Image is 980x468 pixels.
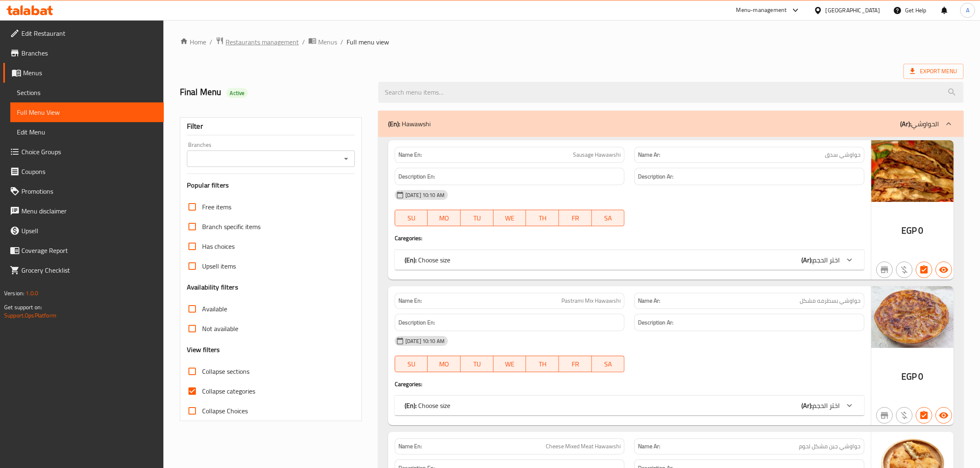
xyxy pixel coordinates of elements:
button: WE [493,356,526,372]
a: Choice Groups [3,142,164,162]
span: Restaurants management [226,37,299,47]
span: TU [464,212,490,224]
div: Menu-management [736,5,787,15]
a: Restaurants management [216,37,299,47]
span: Sections [17,88,157,97]
span: Promotions [21,186,157,196]
button: TU [461,210,493,226]
button: Has choices [916,262,932,278]
b: (En): [405,254,417,266]
span: Branches [21,48,157,58]
button: Purchased item [896,407,912,424]
button: MO [428,356,461,372]
input: search [378,82,964,103]
b: (En): [388,118,400,130]
div: Active [226,88,248,98]
span: MO [431,358,457,370]
span: Has choices [202,241,235,251]
span: SU [398,212,425,224]
button: Open [340,153,352,164]
button: SU [395,210,428,226]
strong: Description En: [398,171,435,182]
span: اختر الحجم [812,254,840,266]
button: MO [428,210,461,226]
span: Choice Groups [21,147,157,157]
div: Filter [187,118,355,135]
button: FR [559,356,592,372]
h4: Caregories: [395,380,864,388]
span: Grocery Checklist [21,265,157,275]
b: (Ar): [801,254,812,266]
span: Collapse sections [202,366,249,376]
a: Menus [3,63,164,83]
span: Coupons [21,167,157,176]
span: EGP [901,222,917,239]
div: (En): Choose size(Ar):اختر الحجم [395,396,864,415]
strong: Name Ar: [638,442,660,451]
span: Coverage Report [21,246,157,255]
span: Branch specific items [202,222,261,232]
a: Sections [10,83,164,102]
a: Coverage Report [3,241,164,260]
a: Upsell [3,221,164,241]
a: Menu disclaimer [3,201,164,221]
span: Not available [202,324,238,334]
button: TH [526,356,559,372]
button: TH [526,210,559,226]
button: WE [493,210,526,226]
span: Free items [202,202,231,212]
strong: Description Ar: [638,317,673,328]
h2: Final Menu [180,86,368,98]
span: Export Menu [910,66,957,76]
span: Available [202,304,227,314]
strong: Name En: [398,151,422,159]
span: FR [562,358,589,370]
button: FR [559,210,592,226]
span: TH [529,358,556,370]
strong: Name En: [398,297,422,305]
b: (Ar): [801,399,812,412]
a: Edit Restaurant [3,23,164,43]
span: اختر الحجم [812,399,840,412]
span: Upsell items [202,261,236,271]
a: Grocery Checklist [3,260,164,280]
p: Choose size [405,255,450,265]
span: Pastrami Mix Hawawshi [561,297,621,305]
button: Has choices [916,407,932,424]
h3: Popular filters [187,181,355,190]
a: Coupons [3,162,164,181]
span: Edit Restaurant [21,28,157,38]
span: Get support on: [4,302,42,313]
span: [DATE] 10:10 AM [402,337,448,345]
span: Edit Menu [17,127,157,137]
button: Purchased item [896,262,912,278]
a: Branches [3,43,164,63]
span: Menus [23,68,157,78]
div: [GEOGRAPHIC_DATA] [826,6,880,15]
button: SA [592,210,625,226]
img: %D8%A8%D8%B3%D8%B7%D8%B1%D9%85%DA%BE638910409777570116.jpg [871,286,954,348]
p: Choose size [405,401,450,410]
span: [DATE] 10:10 AM [402,191,448,199]
button: Not branch specific item [876,407,893,424]
button: TU [461,356,493,372]
p: Hawawshi [388,119,431,129]
strong: Name En: [398,442,422,451]
span: WE [497,212,523,224]
a: Menus [308,37,337,47]
li: / [210,37,212,47]
span: SA [595,212,622,224]
strong: Name Ar: [638,151,660,159]
a: Full Menu View [10,102,164,122]
button: SU [395,356,428,372]
span: Version: [4,288,24,299]
span: Full Menu View [17,107,157,117]
span: Collapse categories [202,386,255,396]
b: (En): [405,399,417,412]
span: MO [431,212,457,224]
span: حواوشي بسطرمه مشكل [800,297,861,305]
h4: Caregories: [395,234,864,242]
li: / [340,37,343,47]
b: (Ar): [900,118,911,130]
span: 1.0.0 [26,288,38,299]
